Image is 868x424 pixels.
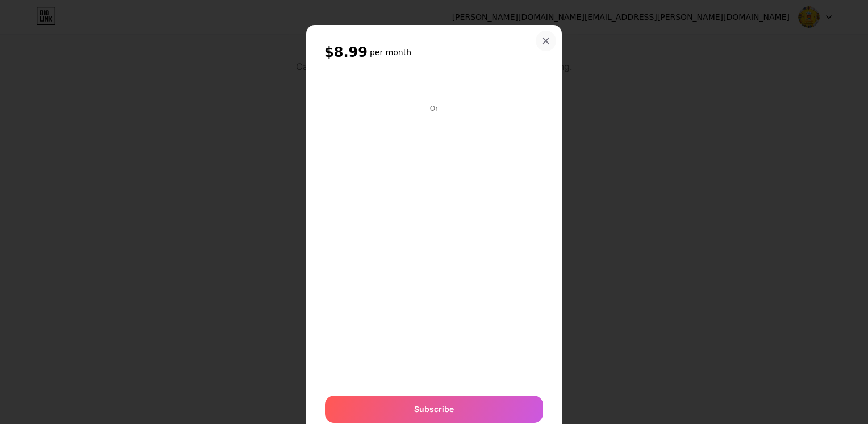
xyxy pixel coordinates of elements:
h6: per month [370,47,411,58]
iframe: Secure payment input frame [323,114,545,384]
div: Or [428,104,440,113]
iframe: Secure payment button frame [325,73,543,101]
span: Subscribe [414,403,454,415]
span: $8.99 [324,43,368,61]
